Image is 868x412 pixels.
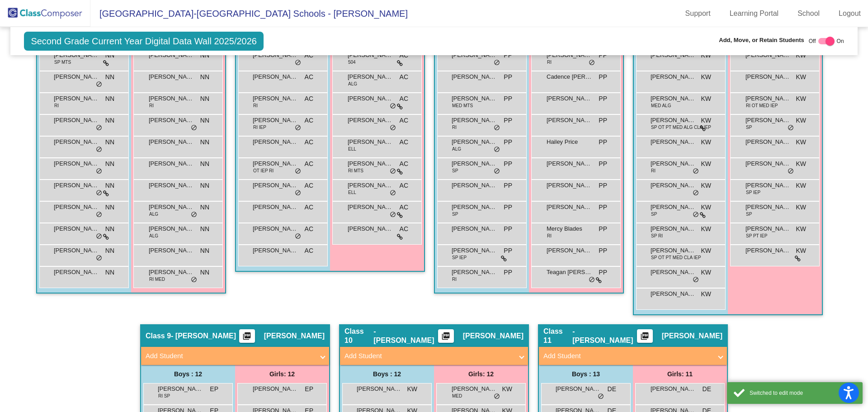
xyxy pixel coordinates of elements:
[796,159,806,169] span: KW
[348,94,393,103] span: [PERSON_NAME] [PERSON_NAME]
[264,331,325,341] span: [PERSON_NAME]
[796,94,806,104] span: KW
[608,384,616,394] span: DE
[651,224,696,233] span: [PERSON_NAME]
[305,72,313,82] span: AC
[295,233,301,240] span: do_not_disturb_alt
[400,72,408,82] span: AC
[504,181,512,190] span: PP
[146,351,314,361] mat-panel-title: Add Student
[651,203,696,212] span: [PERSON_NAME]
[105,268,114,277] span: NN
[241,331,252,344] mat-icon: picture_as_pdf
[452,203,497,212] span: [PERSON_NAME]
[191,211,197,218] span: do_not_disturb_alt
[200,51,209,60] span: NN
[171,331,236,341] span: - [PERSON_NAME]
[452,137,497,147] span: [PERSON_NAME]
[745,116,791,125] span: [PERSON_NAME]
[305,137,313,147] span: AC
[693,189,699,197] span: do_not_disturb_alt
[305,159,313,169] span: AC
[348,224,393,233] span: [PERSON_NAME]
[701,51,711,60] span: KW
[796,116,806,125] span: KW
[149,159,194,168] span: [PERSON_NAME]
[746,211,752,218] span: SP
[54,137,99,147] span: [PERSON_NAME]
[722,6,786,21] a: Learning Portal
[701,289,711,299] span: KW
[400,116,408,125] span: AC
[24,32,264,51] span: Second Grade Current Year Digital Data Wall 2025/2026
[796,72,806,82] span: KW
[701,181,711,190] span: KW
[589,59,595,66] span: do_not_disturb_alt
[719,36,804,45] span: Add, Move, or Retain Students
[599,246,607,256] span: PP
[105,224,114,234] span: NN
[452,181,497,190] span: [PERSON_NAME]
[745,224,791,233] span: [PERSON_NAME]
[651,159,696,168] span: [PERSON_NAME]
[400,181,408,190] span: AC
[305,181,313,190] span: AC
[348,159,393,168] span: [PERSON_NAME]
[701,203,711,212] span: KW
[547,72,592,81] span: Cadence [PERSON_NAME]
[96,233,102,240] span: do_not_disturb_alt
[253,124,266,131] span: RI IEP
[599,116,607,125] span: PP
[651,124,711,131] span: SP OT PT MED ALG CLA IEP
[96,211,102,218] span: do_not_disturb_alt
[599,159,607,169] span: PP
[146,331,171,341] span: Class 9
[239,329,255,343] button: Print Students Details
[390,211,396,218] span: do_not_disturb_alt
[141,365,235,383] div: Boys : 12
[200,137,209,147] span: NN
[96,168,102,175] span: do_not_disturb_alt
[547,246,592,255] span: [PERSON_NAME]
[295,189,301,197] span: do_not_disturb_alt
[790,6,827,21] a: School
[191,276,197,284] span: do_not_disturb_alt
[701,268,711,277] span: KW
[651,181,696,190] span: [PERSON_NAME]
[348,203,393,212] span: [PERSON_NAME]
[746,124,752,131] span: SP
[452,146,461,152] span: ALG
[54,268,99,277] span: [PERSON_NAME]
[693,211,699,218] span: do_not_disturb_alt
[158,384,203,393] span: [PERSON_NAME]
[54,224,99,233] span: [PERSON_NAME]
[745,181,791,190] span: [PERSON_NAME]
[200,224,209,234] span: NN
[452,167,458,174] span: SP
[253,203,298,212] span: [PERSON_NAME]
[54,59,71,66] span: SP MTS
[599,268,607,277] span: PP
[438,329,454,343] button: Print Students Details
[96,124,102,132] span: do_not_disturb_alt
[54,246,99,255] span: [PERSON_NAME]
[599,203,607,212] span: PP
[344,327,373,345] span: Class 10
[572,327,637,345] span: - [PERSON_NAME]
[452,254,467,261] span: SP IEP
[452,393,462,399] span: MED
[235,365,329,383] div: Girls: 12
[633,365,727,383] div: Girls: 11
[651,102,671,109] span: MED ALG
[651,94,696,103] span: [PERSON_NAME]
[788,168,794,175] span: do_not_disturb_alt
[599,94,607,104] span: PP
[599,181,607,190] span: PP
[809,37,816,45] span: Off
[494,168,500,175] span: do_not_disturb_alt
[149,203,194,212] span: [PERSON_NAME]
[831,6,868,21] a: Logout
[539,347,727,365] mat-expansion-panel-header: Add Student
[54,159,99,168] span: [PERSON_NAME]
[305,51,313,60] span: AC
